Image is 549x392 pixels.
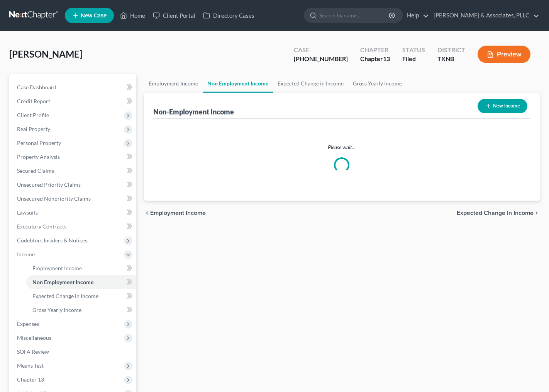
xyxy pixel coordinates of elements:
[437,55,465,63] div: TXNB
[32,307,81,313] span: Gross Yearly Income
[403,9,429,22] a: Help
[32,265,82,271] span: Employment Income
[26,275,136,289] a: Non Employment Income
[203,74,273,93] a: Non Employment Income
[26,303,136,317] a: Gross Yearly Income
[11,80,136,94] a: Case Dashboard
[11,220,136,233] a: Executory Contracts
[17,209,38,216] span: Lawsuits
[402,55,425,63] div: Filed
[11,94,136,108] a: Credit Report
[294,46,348,55] div: Case
[360,55,390,63] div: Chapter
[17,237,87,244] span: Codebtors Insiders & Notices
[17,140,61,146] span: Personal Property
[478,46,530,63] button: Preview
[26,261,136,275] a: Employment Income
[17,376,44,383] span: Chapter 13
[402,46,425,55] div: Status
[319,8,390,22] input: Search by name...
[144,210,206,216] button: chevron_left Employment Income
[11,150,136,164] a: Property Analysis
[116,9,149,22] a: Home
[17,98,50,104] span: Credit Report
[348,74,407,93] a: Gross Yearly Income
[457,210,534,216] span: Expected Change in Income
[11,192,136,206] a: Unsecured Nonpriority Claims
[199,9,258,22] a: Directory Cases
[17,84,56,90] span: Case Dashboard
[32,293,98,299] span: Expected Change in Income
[17,126,50,132] span: Real Property
[457,210,540,216] button: Expected Change in Income chevron_right
[17,348,49,355] span: SOFA Review
[17,362,44,369] span: Means Test
[11,178,136,192] a: Unsecured Priority Claims
[32,279,93,285] span: Non Employment Income
[17,181,81,188] span: Unsecured Priority Claims
[81,13,107,19] span: New Case
[437,46,465,55] div: District
[17,153,60,160] span: Property Analysis
[144,74,203,93] a: Employment Income
[534,210,540,216] i: chevron_right
[159,143,525,151] p: Please wait...
[17,223,66,230] span: Executory Contracts
[17,195,91,202] span: Unsecured Nonpriority Claims
[9,48,82,60] span: [PERSON_NAME]
[153,107,234,116] div: Non-Employment Income
[149,9,199,22] a: Client Portal
[17,320,39,327] span: Expenses
[360,46,390,55] div: Chapter
[17,251,35,257] span: Income
[144,210,150,216] i: chevron_left
[11,164,136,178] a: Secured Claims
[11,345,136,359] a: SOFA Review
[11,206,136,220] a: Lawsuits
[17,112,49,118] span: Client Profile
[478,99,527,113] button: New Income
[26,289,136,303] a: Expected Change in Income
[294,55,348,63] div: [PHONE_NUMBER]
[17,334,51,341] span: Miscellaneous
[383,55,390,62] span: 13
[150,210,206,216] span: Employment Income
[430,9,539,22] a: [PERSON_NAME] & Associates, PLLC
[273,74,348,93] a: Expected Change in Income
[17,167,54,174] span: Secured Claims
